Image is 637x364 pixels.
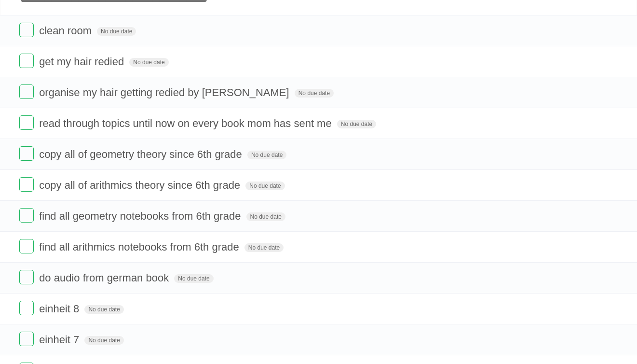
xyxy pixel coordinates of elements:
span: No due date [84,305,123,314]
label: Done [19,332,34,346]
span: No due date [337,120,376,128]
span: No due date [84,336,123,345]
span: find all geometry notebooks from 6th grade [39,210,243,222]
span: find all arithmics notebooks from 6th grade [39,241,242,253]
span: No due date [247,151,286,159]
label: Done [19,239,34,253]
span: einheit 7 [39,334,81,346]
span: No due date [129,58,168,67]
span: do audio from german book [39,272,171,284]
span: einheit 8 [39,303,81,315]
span: organise my hair getting redied by [PERSON_NAME] [39,86,291,98]
span: No due date [174,274,213,283]
label: Done [19,84,34,99]
label: Done [19,177,34,192]
span: No due date [295,89,334,98]
span: copy all of geometry theory since 6th grade [39,148,244,160]
label: Done [19,301,34,315]
label: Done [19,54,34,68]
span: clean room [39,25,94,37]
span: get my hair redied [39,56,126,68]
span: read through topics until now on every book mom has sent me [39,117,334,129]
span: copy all of arithmics theory since 6th grade [39,179,243,191]
span: No due date [245,182,285,190]
label: Done [19,270,34,284]
span: No due date [246,212,285,221]
span: No due date [97,27,136,36]
label: Done [19,115,34,130]
span: No due date [244,243,284,252]
label: Done [19,23,34,37]
label: Done [19,208,34,223]
label: Done [19,146,34,161]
